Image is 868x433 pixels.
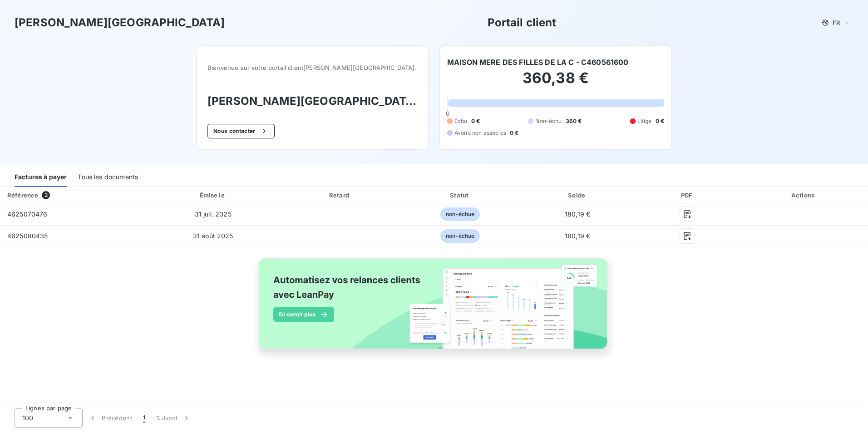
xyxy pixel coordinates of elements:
[207,93,417,109] h3: [PERSON_NAME][GEOGRAPHIC_DATA]
[7,232,48,240] span: 4625080435
[510,129,518,137] span: 0 €
[440,229,480,243] span: non-échue
[447,69,664,96] h2: 360,38 €
[656,117,664,125] span: 0 €
[403,191,518,200] div: Statut
[833,19,840,26] span: FR
[138,408,151,428] button: 1
[447,57,628,68] h6: MAISON MERE DES FILLES DE LA C - C460561600
[251,253,617,364] img: banner
[281,191,399,200] div: Retard
[637,117,652,125] span: Litige
[565,210,590,218] span: 180,19 €
[15,15,225,31] h3: [PERSON_NAME][GEOGRAPHIC_DATA]
[741,191,866,200] div: Actions
[78,168,138,187] div: Tous les documents
[535,117,562,125] span: Non-échu
[7,210,48,218] span: 4625070476
[148,191,277,200] div: Émise le
[22,413,33,423] span: 100
[446,110,449,117] span: 0
[207,64,417,71] span: Bienvenue sur votre portail client [PERSON_NAME][GEOGRAPHIC_DATA] .
[522,191,634,200] div: Solde
[454,129,506,137] span: Avoirs non associés
[193,232,233,240] span: 31 août 2025
[566,117,582,125] span: 360 €
[15,168,67,187] div: Factures à payer
[151,408,197,428] button: Suivant
[143,413,145,423] span: 1
[471,117,480,125] span: 0 €
[83,408,138,428] button: Précédent
[637,191,738,200] div: PDF
[488,15,557,31] h3: Portail client
[207,124,275,138] button: Nous contacter
[195,210,232,218] span: 31 juil. 2025
[440,207,480,221] span: non-échue
[565,232,590,240] span: 180,19 €
[454,117,468,125] span: Échu
[7,192,38,199] div: Référence
[42,191,50,199] span: 2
